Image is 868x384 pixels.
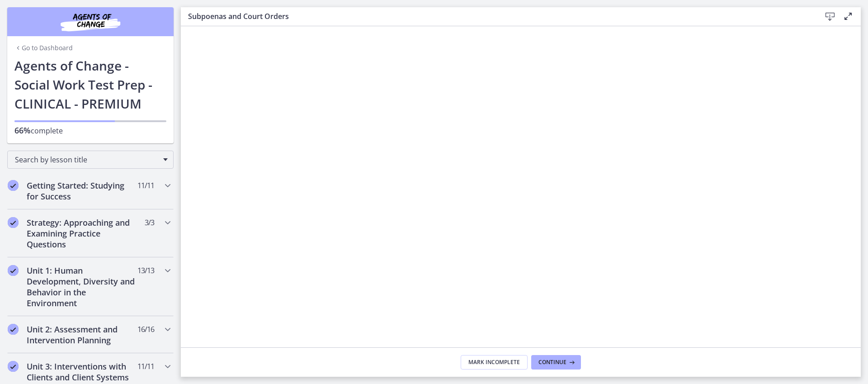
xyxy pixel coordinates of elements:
[8,361,19,372] i: Completed
[188,11,807,22] h3: Subpoenas and Court Orders
[461,355,528,370] button: Mark Incomplete
[27,217,137,250] h2: Strategy: Approaching and Examining Practice Questions
[27,265,137,308] h2: Unit 1: Human Development, Diversity and Behavior in the Environment
[538,359,566,366] span: Continue
[15,155,159,165] span: Search by lesson title
[8,324,19,335] i: Completed
[8,217,19,228] i: Completed
[14,43,73,52] a: Go to Dashboard
[145,217,154,228] span: 3 / 3
[14,125,31,136] span: 66%
[27,324,137,346] h2: Unit 2: Assessment and Intervention Planning
[137,361,154,372] span: 11 / 11
[137,180,154,191] span: 11 / 11
[137,265,154,276] span: 13 / 13
[468,359,520,366] span: Mark Incomplete
[14,56,166,113] h1: Agents of Change - Social Work Test Prep - CLINICAL - PREMIUM
[14,125,166,136] p: complete
[36,11,145,33] img: Agents of Change
[8,265,19,276] i: Completed
[8,180,19,191] i: Completed
[137,324,154,335] span: 16 / 16
[27,180,137,202] h2: Getting Started: Studying for Success
[531,355,581,370] button: Continue
[7,151,174,169] div: Search by lesson title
